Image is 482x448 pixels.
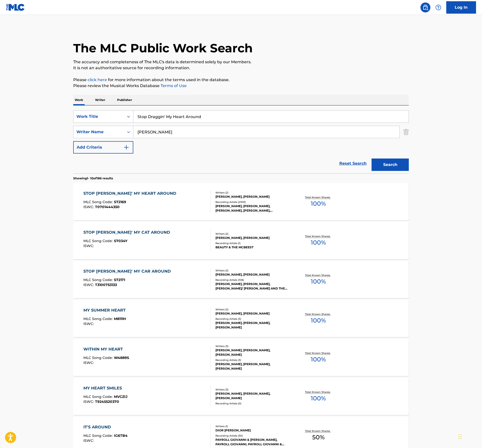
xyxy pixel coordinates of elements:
[403,126,409,138] img: Delete Criterion
[83,321,95,326] span: ISWC :
[114,239,127,243] span: S7034Y
[160,83,187,88] a: Terms of Use
[372,159,409,171] button: Search
[305,234,332,238] p: Total Known Shares:
[305,351,332,355] p: Total Known Shares:
[215,232,290,236] div: Writers ( 2 )
[215,282,290,291] div: [PERSON_NAME], [PERSON_NAME], [PERSON_NAME]/ [PERSON_NAME] AND THE HEARTBREAKERS, [PERSON_NAME], ...
[73,261,409,298] a: STOP [PERSON_NAME]' MY CAR AROUNDMLC Song Code:S72171ISWC:T3100753133Writers (2)[PERSON_NAME], [P...
[83,278,114,282] span: MLC Song Code :
[73,77,409,83] p: Please for more information about the terms used in the database.
[215,434,290,438] div: Recording Artists ( 30 )
[215,321,290,330] div: [PERSON_NAME], [PERSON_NAME], [PERSON_NAME]
[83,317,114,321] span: MLC Song Code :
[215,362,290,371] div: [PERSON_NAME], [PERSON_NAME], [PERSON_NAME]
[311,277,326,286] span: 100 %
[83,360,95,365] span: ISWC :
[215,236,290,240] div: [PERSON_NAME], [PERSON_NAME]
[88,77,107,82] a: click here
[215,191,290,194] div: Writers ( 2 )
[114,317,126,321] span: M8111H
[123,144,129,150] img: 9d2ae6d4665cec9f34b9.svg
[73,41,253,56] h1: The MLC Public Work Search
[114,394,128,399] span: MVCZIJ
[215,245,290,250] div: BEAUTY & THE MCBEEST
[215,402,290,405] div: Recording Artists ( 0 )
[305,429,332,433] p: Total Known Shares:
[73,141,133,154] button: Add Criteria
[76,129,121,135] div: Writer Name
[433,2,443,12] div: Help
[311,199,326,208] span: 100 %
[311,355,326,364] span: 100 %
[73,65,409,71] p: It is not an authoritative source for recording information.
[215,388,290,391] div: Writers ( 3 )
[73,83,409,89] p: Please review the Musical Works Database
[73,339,409,376] a: WITHIN MY HEARTMLC Song Code:W4889SISWC:Writers (3)[PERSON_NAME], [PERSON_NAME], [PERSON_NAME]Rec...
[457,424,482,448] iframe: Chat Widget
[83,394,114,399] span: MLC Song Code :
[73,378,409,415] a: MY HEART SMILESMLC Song Code:MVCZIJISWC:T9245520370Writers (3)[PERSON_NAME], [PERSON_NAME],[PERSO...
[95,205,120,209] span: T0701444350
[73,59,409,65] p: The accuracy and completeness of The MLC's data is determined solely by our Members.
[114,200,126,204] span: S72169
[215,344,290,348] div: Writers ( 3 )
[215,358,290,362] div: Recording Artists ( 3 )
[305,312,332,316] p: Total Known Shares:
[215,204,290,213] div: [PERSON_NAME], [PERSON_NAME], [PERSON_NAME], [PERSON_NAME], [PERSON_NAME]
[459,429,462,444] div: Drag
[215,200,290,204] div: Recording Artists ( 2305 )
[305,390,332,394] p: Total Known Shares:
[114,278,125,282] span: S72171
[73,183,409,220] a: STOP [PERSON_NAME]' MY HEART AROUNDMLC Song Code:S72169ISWC:T0701444350Writers (2)[PERSON_NAME], ...
[73,222,409,259] a: STOP [PERSON_NAME]' MY CAT AROUNDMLC Song Code:S7034YISWC:Writers (2)[PERSON_NAME], [PERSON_NAME]...
[73,95,85,105] p: Work
[83,239,114,243] span: MLC Song Code :
[76,114,121,120] div: Work Title
[215,194,290,199] div: [PERSON_NAME], [PERSON_NAME]
[215,424,290,428] div: Writers ( 1 )
[83,283,95,287] span: ISWC :
[114,355,129,360] span: W4889S
[83,200,114,204] span: MLC Song Code :
[215,278,290,282] div: Recording Artists ( 108 )
[114,433,128,438] span: IG6TB4
[422,4,428,10] img: search
[83,424,128,430] div: IT'S AROUND
[215,308,290,311] div: Writers ( 2 )
[94,95,107,105] p: Writer
[305,195,332,199] p: Total Known Shares:
[83,438,95,443] span: ISWC :
[83,244,95,248] span: ISWC :
[95,283,117,287] span: T3100753133
[83,191,179,196] div: STOP [PERSON_NAME]' MY HEART AROUND
[312,433,325,442] span: 50 %
[83,433,114,438] span: MLC Song Code :
[435,4,441,10] img: help
[215,391,290,400] div: [PERSON_NAME], [PERSON_NAME],[PERSON_NAME]
[215,428,290,433] div: DIOR [PERSON_NAME]
[6,4,25,11] img: MLC Logo
[311,316,326,325] span: 100 %
[83,307,128,313] div: MY SUMMER HEART
[215,311,290,316] div: [PERSON_NAME], [PERSON_NAME]
[305,273,332,277] p: Total Known Shares:
[95,399,119,404] span: T9245520370
[311,394,326,403] span: 100 %
[215,317,290,321] div: Recording Artists ( 3 )
[215,438,290,447] div: PAYROLL GIOVANNI & [PERSON_NAME], PAYROLL GIOVANNI, PAYROLL GIOVANNI & [PERSON_NAME], PAYROLL [PE...
[83,346,129,352] div: WITHIN MY HEART
[215,348,290,357] div: [PERSON_NAME], [PERSON_NAME], [PERSON_NAME]
[215,269,290,272] div: Writers ( 2 )
[83,268,173,274] div: STOP [PERSON_NAME]' MY CAR AROUND
[337,158,369,169] a: Reset Search
[83,205,95,209] span: ISWC :
[83,385,128,391] div: MY HEART SMILES
[420,2,430,12] a: Public Search
[83,229,172,235] div: STOP [PERSON_NAME]' MY CAT AROUND
[311,238,326,247] span: 100 %
[73,300,409,337] a: MY SUMMER HEARTMLC Song Code:M8111HISWC:Writers (2)[PERSON_NAME], [PERSON_NAME]Recording Artists ...
[73,110,409,173] form: Search Form
[215,272,290,277] div: [PERSON_NAME], [PERSON_NAME]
